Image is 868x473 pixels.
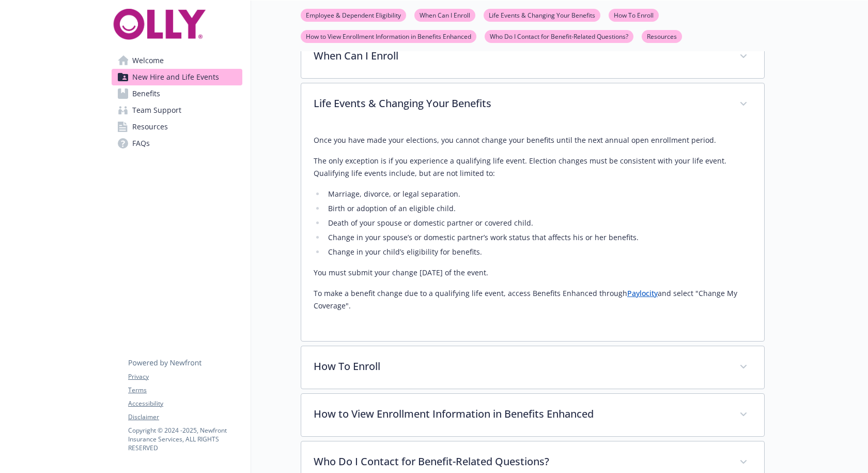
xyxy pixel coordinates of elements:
[642,31,682,41] a: Resources
[301,31,476,41] a: How to View Enrollment Information in Benefits Enhanced
[128,372,242,381] a: Privacy
[128,386,242,395] a: Terms
[128,426,242,452] p: Copyright © 2024 - 2025 , Newfront Insurance Services, ALL RIGHTS RESERVED
[301,346,764,389] div: How To Enroll
[112,102,242,119] a: Team Support
[314,406,727,422] p: How to View Enrollment Information in Benefits Enhanced
[132,69,219,85] span: New Hire and Life Events
[128,412,242,422] a: Disclaimer
[132,102,181,119] span: Team Support
[301,126,764,341] div: Life Events & Changing Your Benefits
[609,10,659,20] a: How To Enroll
[132,135,150,152] span: FAQs
[132,119,168,135] span: Resources
[112,119,242,135] a: Resources
[314,267,752,279] p: You must submit your change [DATE] of the event.
[314,134,752,146] p: Once you have made your elections, you cannot change your benefits until the next annual open enr...
[314,96,727,111] p: Life Events & Changing Your Benefits
[112,52,242,69] a: Welcome
[485,31,633,41] a: Who Do I Contact for Benefit-Related Questions?
[314,48,727,64] p: When Can I Enroll
[325,188,752,200] li: Marriage, divorce, or legal separation.
[132,85,160,102] span: Benefits
[314,287,752,312] p: To make a benefit change due to a qualifying life event, access Benefits Enhanced through and sel...
[301,36,764,78] div: When Can I Enroll
[484,10,600,20] a: Life Events & Changing Your Benefits
[325,246,752,258] li: Change in your child’s eligibility for benefits.
[132,52,164,69] span: Welcome
[325,231,752,244] li: Change in your spouse’s or domestic partner’s work status that affects his or her benefits.
[627,288,658,298] a: Paylocity
[325,202,752,215] li: Birth or adoption of an eligible child.
[314,359,727,374] p: How To Enroll
[301,10,406,20] a: Employee & Dependent Eligibility
[301,394,764,436] div: How to View Enrollment Information in Benefits Enhanced
[128,399,242,408] a: Accessibility
[325,217,752,229] li: Death of your spouse or domestic partner or covered child.
[314,155,752,180] p: The only exception is if you experience a qualifying life event. Election changes must be consist...
[112,135,242,152] a: FAQs
[301,83,764,126] div: Life Events & Changing Your Benefits
[314,454,727,469] p: Who Do I Contact for Benefit-Related Questions?
[112,85,242,102] a: Benefits
[414,10,475,20] a: When Can I Enroll
[112,69,242,85] a: New Hire and Life Events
